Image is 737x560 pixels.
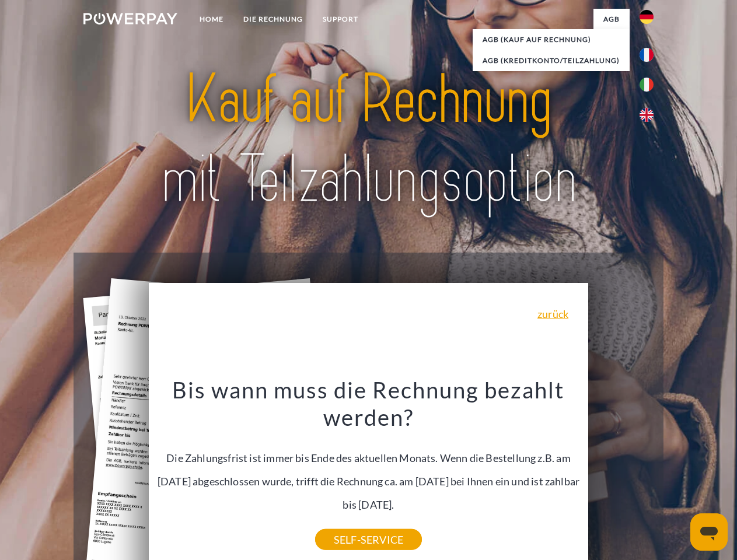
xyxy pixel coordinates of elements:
[156,376,582,540] div: Die Zahlungsfrist ist immer bis Ende des aktuellen Monats. Wenn die Bestellung z.B. am [DATE] abg...
[83,13,177,24] img: logo-powerpay-white.svg
[315,529,422,550] a: SELF-SERVICE
[313,9,368,30] a: SUPPORT
[537,309,568,319] a: zurück
[640,10,654,24] img: de
[111,56,626,223] img: title-powerpay_de.svg
[190,9,233,30] a: Home
[640,78,654,92] img: it
[640,108,654,122] img: en
[156,376,582,432] h3: Bis wann muss die Rechnung bezahlt werden?
[593,9,630,30] a: agb
[473,29,630,50] a: AGB (Kauf auf Rechnung)
[690,513,728,551] iframe: Schaltfläche zum Öffnen des Messaging-Fensters
[473,50,630,71] a: AGB (Kreditkonto/Teilzahlung)
[640,48,654,62] img: fr
[233,9,313,30] a: DIE RECHNUNG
